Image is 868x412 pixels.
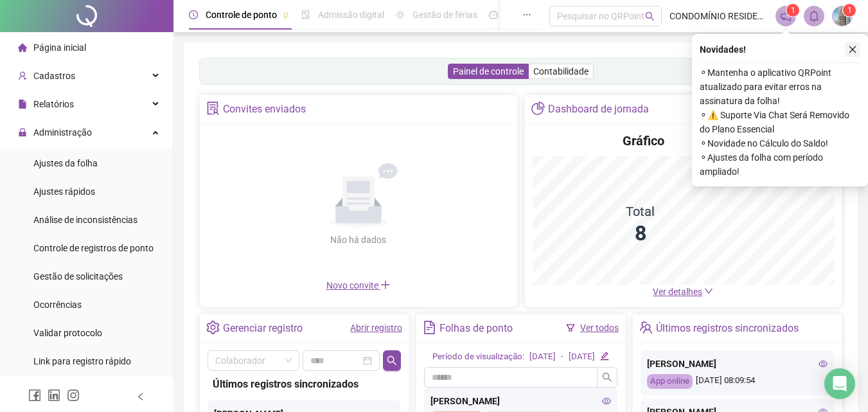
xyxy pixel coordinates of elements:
[623,132,664,150] h4: Gráfico
[529,350,556,364] div: [DATE]
[423,321,436,334] span: file-text
[439,318,513,339] div: Folhas de ponto
[791,6,795,15] span: 1
[301,10,310,19] span: file-done
[33,71,75,81] span: Cadastros
[489,10,498,19] span: dashboard
[206,321,220,334] span: setting
[206,10,277,20] span: Controle de ponto
[223,98,306,120] div: Convites enviados
[700,66,860,108] span: ⚬ Mantenha o aplicativo QRPoint atualizado para evitar erros na assinatura da folha!
[33,271,123,282] span: Gestão de solicitações
[700,150,860,179] span: ⚬ Ajustes da folha com período ampliado!
[48,389,60,402] span: linkedin
[602,372,612,382] span: search
[533,66,589,76] span: Contabilidade
[189,10,198,19] span: clock-circle
[531,102,545,115] span: pie-chart
[833,6,852,26] img: 1350
[819,359,828,368] span: eye
[430,394,611,408] div: [PERSON_NAME]
[700,42,746,57] span: Novidades !
[824,368,855,399] div: Open Intercom Messenger
[780,10,792,22] span: notification
[18,43,27,52] span: home
[33,243,154,253] span: Controle de registros de ponto
[326,280,391,291] span: Novo convite
[669,9,768,23] span: CONDOMÍNIO RESIDENCIAL [PERSON_NAME]
[380,280,391,290] span: plus
[387,355,397,366] span: search
[28,389,41,402] span: facebook
[299,233,418,247] div: Não há dados
[33,186,95,197] span: Ajustes rápidos
[33,215,137,225] span: Análise de inconsistências
[566,323,575,332] span: filter
[700,136,860,150] span: ⚬ Novidade no Cálculo do Saldo!
[645,12,655,21] span: search
[647,357,828,371] div: [PERSON_NAME]
[33,300,82,310] span: Ocorrências
[700,108,860,136] span: ⚬ ⚠️ Suporte Via Chat Será Removido do Plano Essencial
[67,389,80,402] span: instagram
[647,374,828,389] div: [DATE] 08:09:54
[213,376,396,392] div: Últimos registros sincronizados
[704,287,713,296] span: down
[639,321,653,334] span: team
[522,10,531,19] span: ellipsis
[33,356,131,366] span: Link para registro rápido
[18,71,27,80] span: user-add
[318,10,384,20] span: Admissão digital
[432,350,524,364] div: Período de visualização:
[33,127,92,138] span: Administração
[647,374,693,389] div: App online
[33,328,102,338] span: Validar protocolo
[653,287,702,297] span: Ver detalhes
[453,66,524,76] span: Painel de controle
[33,158,98,168] span: Ajustes da folha
[33,42,86,53] span: Página inicial
[786,4,799,17] sup: 1
[18,128,27,137] span: lock
[847,6,852,15] span: 1
[33,99,74,109] span: Relatórios
[561,350,563,364] div: -
[600,352,608,360] span: edit
[843,4,856,17] sup: Atualize o seu contato no menu Meus Dados
[656,318,799,339] div: Últimos registros sincronizados
[282,12,290,19] span: pushpin
[580,323,619,333] a: Ver todos
[602,397,611,406] span: eye
[653,287,713,297] a: Ver detalhes down
[350,323,402,333] a: Abrir registro
[396,10,405,19] span: sun
[18,100,27,109] span: file
[808,10,820,22] span: bell
[223,318,303,339] div: Gerenciar registro
[206,102,220,115] span: solution
[569,350,595,364] div: [DATE]
[548,98,649,120] div: Dashboard de jornada
[848,45,857,54] span: close
[412,10,477,20] span: Gestão de férias
[136,392,145,401] span: left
